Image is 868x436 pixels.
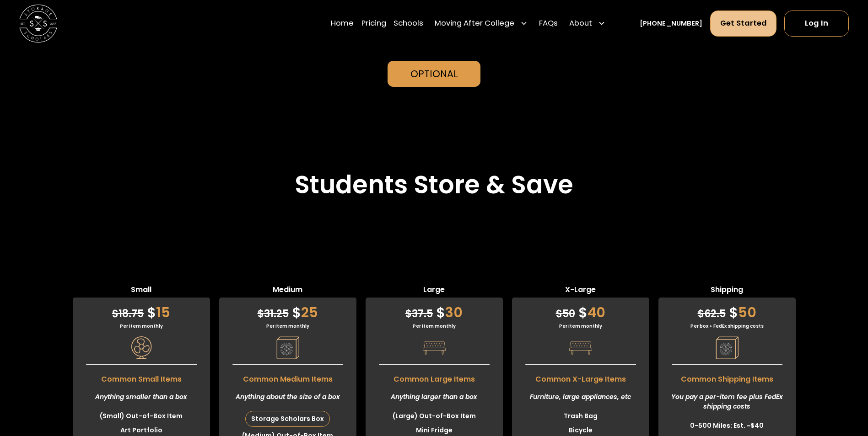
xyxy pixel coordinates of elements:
[710,11,777,37] a: Get Started
[219,385,356,409] div: Anything about the size of a box
[569,18,592,30] div: About
[423,336,446,359] img: Pricing Category Icon
[698,307,726,321] span: 62.5
[394,11,423,37] a: Schools
[219,298,356,323] div: 25
[658,284,796,298] span: Shipping
[73,369,210,385] span: Common Small Items
[73,409,210,423] li: (Small) Out-of-Box Item
[73,298,210,323] div: 15
[512,298,649,323] div: 40
[130,336,153,359] img: Pricing Category Icon
[258,307,264,321] span: $
[73,284,210,298] span: Small
[716,336,739,359] img: Pricing Category Icon
[19,5,57,43] img: Storage Scholars main logo
[73,385,210,409] div: Anything smaller than a box
[112,307,144,321] span: 18.75
[73,323,210,330] div: Per item monthly
[698,307,704,321] span: $
[361,11,386,37] a: Pricing
[578,303,588,322] span: $
[566,11,609,37] div: About
[512,369,649,385] span: Common X-Large Items
[366,409,503,423] li: (Large) Out-of-Box Item
[295,170,573,200] h2: Students Store & Save
[640,19,702,29] a: [PHONE_NUMBER]
[729,303,738,322] span: $
[658,323,796,330] div: Per box + FedEx shipping costs
[366,385,503,409] div: Anything larger than a box
[658,385,796,419] div: You pay a per-item fee plus FedEx shipping costs
[512,323,649,330] div: Per item monthly
[366,298,503,323] div: 30
[19,5,57,43] a: home
[147,303,156,322] span: $
[658,298,796,323] div: 50
[405,307,433,321] span: 37.5
[219,323,356,330] div: Per item monthly
[512,284,649,298] span: X-Large
[569,336,592,359] img: Pricing Category Icon
[784,11,849,37] a: Log In
[539,11,558,37] a: FAQs
[219,369,356,385] span: Common Medium Items
[512,385,649,409] div: Furniture, large appliances, etc
[512,409,649,423] li: Trash Bag
[435,18,514,30] div: Moving After College
[556,307,575,321] span: 50
[366,323,503,330] div: Per item monthly
[431,11,532,37] div: Moving After College
[276,336,299,359] img: Pricing Category Icon
[112,307,119,321] span: $
[292,303,301,322] span: $
[556,307,562,321] span: $
[366,284,503,298] span: Large
[658,419,796,433] li: 0-500 Miles: Est. ~$40
[219,284,356,298] span: Medium
[410,67,458,81] div: Optional
[246,411,329,426] div: Storage Scholars Box
[366,369,503,385] span: Common Large Items
[405,307,412,321] span: $
[331,11,354,37] a: Home
[258,307,289,321] span: 31.25
[436,303,445,322] span: $
[658,369,796,385] span: Common Shipping Items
